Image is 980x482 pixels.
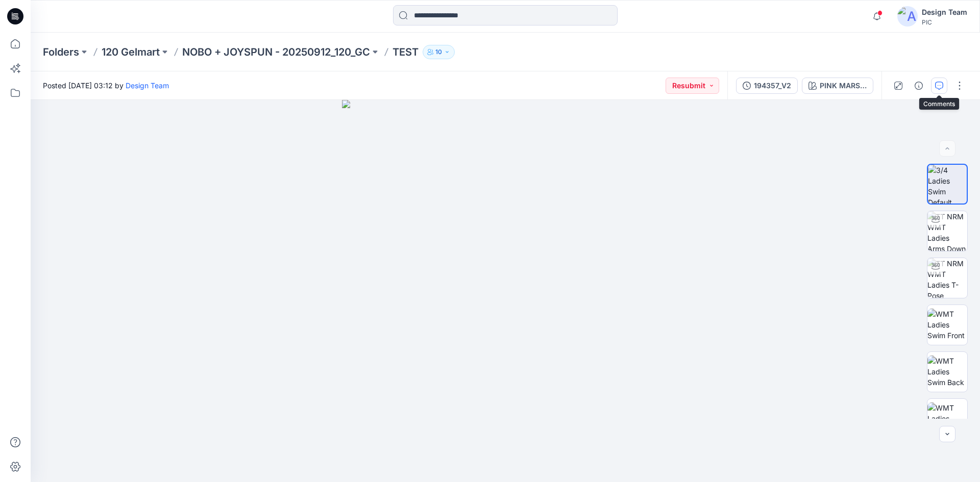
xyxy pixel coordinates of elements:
[102,45,160,59] a: 120 Gelmart
[43,80,169,91] span: Posted [DATE] 03:12 by
[928,165,967,204] img: 3/4 Ladies Swim Default
[911,78,927,94] button: Details
[927,211,967,251] img: TT NRM WMT Ladies Arms Down
[423,45,455,59] button: 10
[802,78,873,94] button: PINK MARSHMALLOW
[927,309,967,341] img: WMT Ladies Swim Front
[435,46,442,58] p: 10
[342,100,668,482] img: eyJhbGciOiJIUzI1NiIsImtpZCI6IjAiLCJzbHQiOiJzZXMiLCJ0eXAiOiJKV1QifQ.eyJkYXRhIjp7InR5cGUiOiJzdG9yYW...
[927,402,967,435] img: WMT Ladies Swim Left
[754,80,791,91] div: 194357_V2
[820,80,867,91] div: PINK MARSHMALLOW
[927,258,967,298] img: TT NRM WMT Ladies T-Pose
[126,81,169,90] a: Design Team
[182,45,370,59] a: NOBO + JOYSPUN - 20250912_120_GC
[43,45,79,59] a: Folders
[393,45,419,59] p: TEST
[922,6,967,18] div: Design Team
[922,18,967,26] div: PIC
[897,6,918,27] img: avatar
[736,78,798,94] button: 194357_V2
[927,356,967,388] img: WMT Ladies Swim Back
